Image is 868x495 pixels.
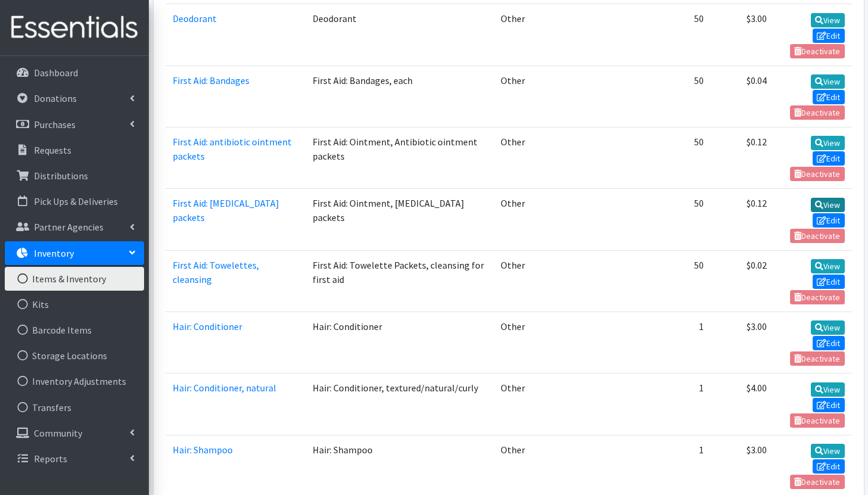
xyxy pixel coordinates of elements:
[5,241,144,265] a: Inventory
[711,127,774,189] td: $0.12
[643,312,711,373] td: 1
[305,4,494,66] td: Deodorant
[811,136,845,150] a: View
[5,61,144,85] a: Dashboard
[173,74,249,86] a: First Aid: Bandages
[5,344,144,368] a: Storage Locations
[305,373,494,435] td: Hair: Conditioner, textured/natural/curly
[5,318,144,342] a: Barcode Items
[811,259,845,273] a: View
[173,197,279,223] a: First Aid: [MEDICAL_DATA] packets
[813,336,845,350] a: Edit
[5,164,144,188] a: Distributions
[711,250,774,312] td: $0.02
[643,4,711,66] td: 50
[643,373,711,435] td: 1
[811,444,845,458] a: View
[811,382,845,397] a: View
[5,447,144,471] a: Reports
[5,396,144,419] a: Transfers
[643,66,711,127] td: 50
[34,170,88,182] p: Distributions
[305,127,494,189] td: First Aid: Ointment, Antibiotic ointment packets
[305,66,494,127] td: First Aid: Bandages, each
[643,127,711,189] td: 50
[5,8,144,48] img: HumanEssentials
[34,144,71,156] p: Requests
[34,247,74,259] p: Inventory
[5,138,144,162] a: Requests
[5,113,144,136] a: Purchases
[494,250,574,312] td: Other
[711,373,774,435] td: $4.00
[5,86,144,110] a: Donations
[494,189,574,250] td: Other
[173,320,242,332] a: Hair: Conditioner
[34,67,78,79] p: Dashboard
[173,136,292,162] a: First Aid: antibiotic ointment packets
[811,320,845,335] a: View
[34,427,82,439] p: Community
[5,215,144,239] a: Partner Agencies
[811,13,845,27] a: View
[643,250,711,312] td: 50
[5,267,144,291] a: Items & Inventory
[305,312,494,373] td: Hair: Conditioner
[494,4,574,66] td: Other
[34,195,118,207] p: Pick Ups & Deliveries
[711,66,774,127] td: $0.04
[305,250,494,312] td: First Aid: Towelette Packets, cleansing for first aid
[813,151,845,166] a: Edit
[173,444,233,456] a: Hair: Shampoo
[811,74,845,89] a: View
[494,312,574,373] td: Other
[34,119,76,130] p: Purchases
[173,259,259,285] a: First Aid: Towelettes, cleansing
[5,292,144,316] a: Kits
[813,275,845,289] a: Edit
[5,189,144,213] a: Pick Ups & Deliveries
[173,13,217,24] a: Deodorant
[643,189,711,250] td: 50
[494,373,574,435] td: Other
[711,312,774,373] td: $3.00
[813,90,845,104] a: Edit
[5,369,144,393] a: Inventory Adjustments
[305,189,494,250] td: First Aid: Ointment, [MEDICAL_DATA] packets
[173,382,276,394] a: Hair: Conditioner, natural
[711,189,774,250] td: $0.12
[34,221,104,233] p: Partner Agencies
[711,4,774,66] td: $3.00
[813,398,845,412] a: Edit
[813,29,845,43] a: Edit
[811,198,845,212] a: View
[494,66,574,127] td: Other
[34,453,67,465] p: Reports
[813,459,845,474] a: Edit
[494,127,574,189] td: Other
[5,421,144,445] a: Community
[813,213,845,228] a: Edit
[34,92,77,104] p: Donations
